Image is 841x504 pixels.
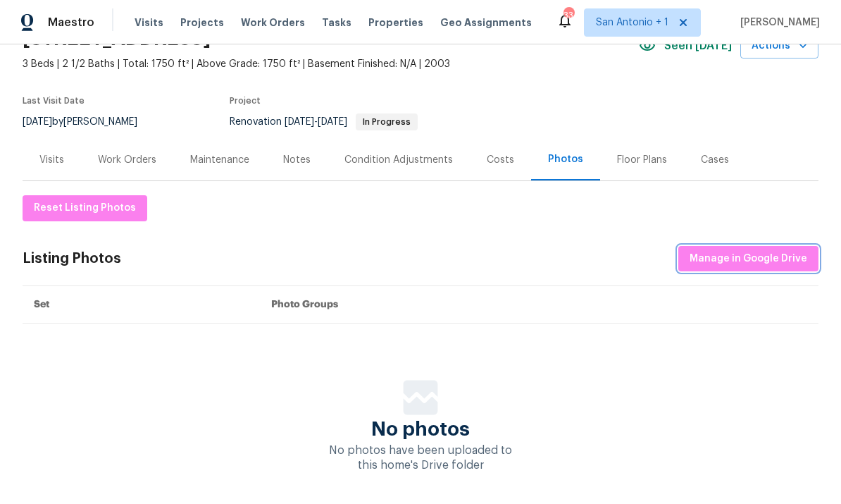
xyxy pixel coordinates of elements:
span: Reset Listing Photos [34,199,136,217]
div: 33 [563,8,573,23]
span: - [285,117,347,127]
span: Project [230,97,261,105]
div: Cases [701,153,729,167]
span: Properties [368,16,423,30]
span: Maestro [48,16,94,30]
span: [DATE] [318,117,347,127]
div: Floor Plans [617,153,667,167]
span: Geo Assignments [440,16,532,30]
span: In Progress [357,118,416,126]
span: No photos have been uploaded to this home's Drive folder [329,445,512,471]
div: Visits [39,153,64,167]
span: [DATE] [23,117,52,127]
span: Seen [DATE] [664,39,732,53]
span: Work Orders [241,16,305,30]
span: 3 Beds | 2 1/2 Baths | Total: 1750 ft² | Above Grade: 1750 ft² | Basement Finished: N/A | 2003 [23,57,639,71]
th: Set [23,286,260,324]
button: Actions [740,33,818,59]
span: Actions [752,37,807,55]
div: Condition Adjustments [344,153,453,167]
span: Tasks [322,18,351,27]
span: Renovation [230,117,418,127]
button: Manage in Google Drive [678,246,818,272]
span: San Antonio + 1 [596,16,668,30]
div: by [PERSON_NAME] [23,113,154,130]
span: [PERSON_NAME] [735,16,820,30]
span: Projects [180,16,224,30]
span: Visits [135,16,163,30]
div: Costs [487,153,514,167]
div: Photos [548,152,583,166]
span: [DATE] [285,117,314,127]
div: Maintenance [190,153,249,167]
h2: [STREET_ADDRESS] [23,32,211,46]
div: Work Orders [98,153,156,167]
span: Manage in Google Drive [690,250,807,268]
div: Notes [283,153,311,167]
th: Photo Groups [260,286,818,324]
span: No photos [371,422,470,436]
button: Reset Listing Photos [23,195,147,221]
span: Last Visit Date [23,97,85,105]
div: Listing Photos [23,252,121,266]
